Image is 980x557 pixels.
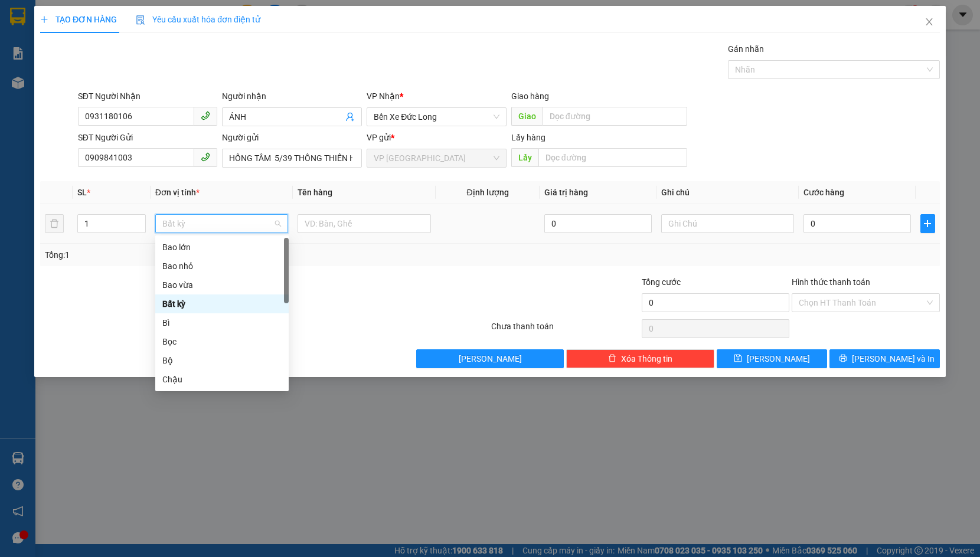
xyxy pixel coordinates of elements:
div: Bao vừa [162,278,282,291]
div: Bọc [162,335,282,348]
span: delete [608,354,616,363]
span: [PERSON_NAME] và In [852,352,935,365]
div: Bao nhỏ [162,260,282,273]
span: Bến Xe Đức Long [374,108,499,126]
div: Bao nhỏ [155,257,289,276]
button: printer[PERSON_NAME] và In [829,349,940,368]
span: Cước hàng [803,188,844,197]
div: Bất kỳ [155,294,289,313]
label: Gán nhãn [728,44,764,54]
span: [PERSON_NAME] [459,352,522,365]
button: plus [920,214,935,233]
span: Tên hàng [298,188,332,197]
th: Ghi chú [656,181,799,204]
span: Định lượng [466,188,508,197]
span: printer [839,354,847,363]
span: plus [40,15,48,24]
div: Bọc [155,332,289,351]
img: icon [136,15,145,25]
span: Đơn vị tính [155,188,200,197]
span: Lấy [511,148,538,167]
span: Giao [511,107,543,126]
div: SĐT Người Gửi [78,131,218,144]
span: Tổng cước [642,277,681,287]
span: save [734,354,742,363]
div: Tổng: 1 [45,248,378,261]
span: close [925,17,934,27]
button: Close [913,6,946,39]
input: Dọc đường [543,107,687,126]
button: [PERSON_NAME] [416,349,564,368]
div: Bao vừa [155,276,289,294]
input: 0 [544,214,652,233]
div: Chậu [162,373,282,386]
div: SĐT Người Nhận [78,90,218,103]
input: VD: Bàn, Ghế [298,214,431,233]
span: Giá trị hàng [544,188,588,197]
span: Bất kỳ [162,215,282,232]
span: user-add [345,112,355,122]
span: [PERSON_NAME] [747,352,810,365]
span: phone [201,152,210,162]
span: VP Nhận [367,91,400,101]
input: Ghi Chú [661,214,795,233]
button: delete [45,214,64,233]
div: Bao lớn [155,238,289,257]
div: Bì [155,313,289,332]
div: Bộ [162,354,282,367]
div: VP gửi [367,131,507,144]
div: Chậu [155,370,289,389]
span: Lấy hàng [511,133,545,142]
span: phone [201,111,210,120]
span: Giao hàng [511,91,549,101]
div: Bộ [155,351,289,370]
div: Bất kỳ [162,297,282,310]
span: VP Đà Lạt [374,149,499,167]
div: Người nhận [222,90,362,103]
div: Người gửi [222,131,362,144]
input: Dọc đường [538,148,687,167]
span: SL [77,188,87,197]
div: Chưa thanh toán [490,320,641,340]
span: plus [921,219,935,228]
span: Yêu cầu xuất hóa đơn điện tử [136,15,260,24]
div: Bao lớn [162,241,282,254]
button: deleteXóa Thông tin [566,349,714,368]
label: Hình thức thanh toán [792,277,870,287]
div: Bì [162,316,282,329]
button: save[PERSON_NAME] [717,349,827,368]
span: TẠO ĐƠN HÀNG [40,15,117,24]
span: Xóa Thông tin [621,352,672,365]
